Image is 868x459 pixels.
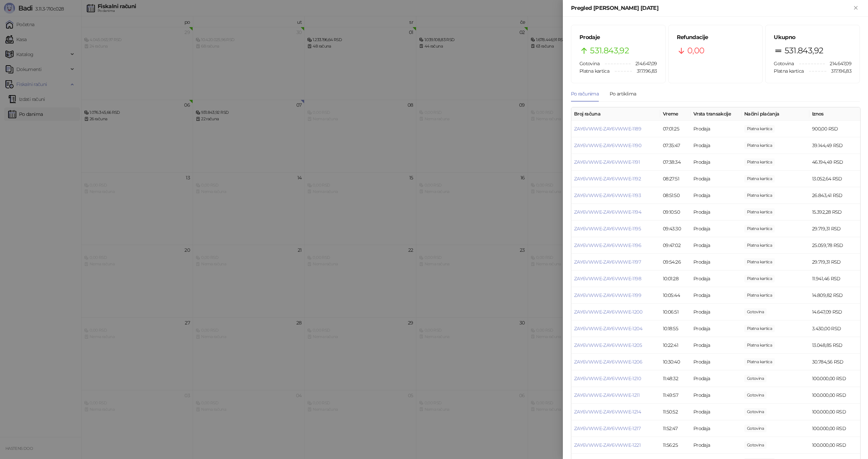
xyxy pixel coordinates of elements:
a: ZAY6VWWE-ZAY6VWWE-1192 [574,176,641,182]
span: 214.647,09 [631,60,657,67]
span: 531.843,92 [785,44,824,57]
span: 900,00 [744,125,775,133]
a: ZAY6VWWE-ZAY6VWWE-1211 [574,392,639,398]
span: 214.647,09 [825,60,851,67]
div: Pregled [PERSON_NAME] [DATE] [571,4,852,12]
td: 10:18:55 [660,320,691,337]
td: 11:48:32 [660,370,691,387]
td: 30.784,56 RSD [809,354,860,370]
span: 317.196,83 [826,67,851,75]
td: 3.430,00 RSD [809,320,860,337]
span: Gotovina [579,60,599,67]
td: Prodaja [691,420,742,437]
td: Prodaja [691,437,742,454]
th: Vreme [660,107,691,121]
td: 100.000,00 RSD [809,370,860,387]
a: ZAY6VWWE-ZAY6VWWE-1191 [574,159,640,165]
td: 08:51:50 [660,187,691,204]
td: Prodaja [691,204,742,220]
td: 07:38:34 [660,154,691,171]
a: ZAY6VWWE-ZAY6VWWE-1190 [574,142,641,148]
a: ZAY6VWWE-ZAY6VWWE-1198 [574,276,641,282]
td: Prodaja [691,354,742,370]
td: 29.719,31 RSD [809,254,860,270]
a: ZAY6VWWE-ZAY6VWWE-1194 [574,209,641,215]
a: ZAY6VWWE-ZAY6VWWE-1196 [574,242,641,248]
a: ZAY6VWWE-ZAY6VWWE-1197 [574,259,641,265]
td: 14.809,82 RSD [809,287,860,304]
td: 10:30:40 [660,354,691,370]
td: Prodaja [691,404,742,420]
td: 11:50:52 [660,404,691,420]
td: 10:22:41 [660,337,691,354]
span: 14.809,82 [744,292,775,299]
td: 09:54:26 [660,254,691,270]
td: Prodaja [691,270,742,287]
td: 14.647,09 RSD [809,304,860,320]
td: 46.194,49 RSD [809,154,860,171]
td: 29.719,31 RSD [809,220,860,237]
span: Platna kartica [774,68,804,74]
span: Platna kartica [579,68,609,74]
td: 10:01:28 [660,270,691,287]
h5: Refundacije [677,33,754,41]
span: 11.941,46 [744,275,775,282]
td: Prodaja [691,154,742,171]
div: Po artiklima [610,90,636,98]
span: 13.052,64 [744,175,775,182]
a: ZAY6VWWE-ZAY6VWWE-1204 [574,325,642,332]
span: 3.430,00 [744,325,775,332]
span: 531.843,92 [590,44,629,57]
td: 25.059,78 RSD [809,237,860,254]
span: 29.719,31 [744,225,775,232]
a: ZAY6VWWE-ZAY6VWWE-1200 [574,309,642,315]
td: 900,00 RSD [809,121,860,137]
span: 50.000,00 [744,425,767,432]
span: 46.194,49 [744,158,775,166]
span: Gotovina [774,60,794,67]
span: 317.196,83 [632,67,657,75]
td: Prodaja [691,171,742,187]
td: Prodaja [691,137,742,154]
span: 50.000,00 [744,441,767,449]
td: Prodaja [691,304,742,320]
a: ZAY6VWWE-ZAY6VWWE-1210 [574,375,641,382]
td: 100.000,00 RSD [809,420,860,437]
span: 25.059,78 [744,242,775,249]
a: ZAY6VWWE-ZAY6VWWE-1217 [574,425,640,431]
td: 39.144,49 RSD [809,137,860,154]
td: Prodaja [691,287,742,304]
th: Iznos [809,107,860,121]
span: 29.719,31 [744,258,775,266]
span: 30.784,56 [744,358,775,366]
td: 07:35:47 [660,137,691,154]
td: 100.000,00 RSD [809,437,860,454]
td: 10:06:51 [660,304,691,320]
span: 15.392,28 [744,208,775,216]
td: Prodaja [691,370,742,387]
a: ZAY6VWWE-ZAY6VWWE-1199 [574,292,641,298]
td: Prodaja [691,320,742,337]
td: Prodaja [691,237,742,254]
a: ZAY6VWWE-ZAY6VWWE-1205 [574,342,642,348]
a: ZAY6VWWE-ZAY6VWWE-1221 [574,442,640,448]
span: 39.144,49 [744,142,775,149]
span: 50.000,00 [744,408,767,416]
td: 13.048,85 RSD [809,337,860,354]
td: Prodaja [691,121,742,137]
h5: Ukupno [774,33,851,41]
a: ZAY6VWWE-ZAY6VWWE-1195 [574,226,641,232]
span: 50.000,00 [744,375,767,382]
span: 13.048,85 [744,341,775,349]
span: 100.000,00 [744,391,767,399]
td: 10:05:44 [660,287,691,304]
td: 15.392,28 RSD [809,204,860,220]
button: Zatvori [852,4,860,12]
td: 100.000,00 RSD [809,387,860,404]
td: Prodaja [691,220,742,237]
td: 09:47:02 [660,237,691,254]
span: 0,00 [687,44,704,57]
a: ZAY6VWWE-ZAY6VWWE-1206 [574,359,642,365]
th: Načini plaćanja [742,107,809,121]
td: 11:56:25 [660,437,691,454]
